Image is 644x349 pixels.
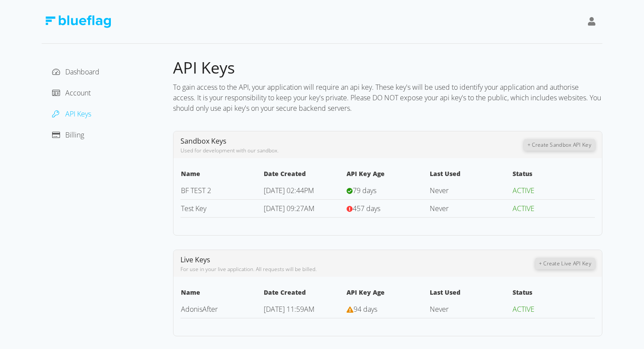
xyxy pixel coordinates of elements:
button: + Create Live API Key [535,258,595,269]
span: ACTIVE [513,204,534,213]
span: Never [430,304,449,314]
span: 79 days [353,186,376,195]
span: Never [430,204,449,213]
span: Never [430,186,449,195]
img: Blue Flag Logo [45,15,111,28]
th: Last Used [429,287,512,300]
span: API Keys [65,109,91,119]
div: To gain access to the API, your application will require an api key. These key's will be used to ... [173,78,602,117]
div: For use in your live application. All requests will be billed. [180,265,535,273]
span: API Keys [173,57,235,78]
a: BF TEST 2 [181,186,211,195]
span: Billing [65,130,84,140]
a: Test Key [181,204,206,213]
a: Account [52,88,91,98]
button: + Create Sandbox API Key [524,139,595,151]
th: Status [512,169,595,182]
th: Status [512,287,595,300]
th: Name [180,169,263,182]
span: Account [65,88,91,98]
a: Dashboard [52,67,99,77]
span: ACTIVE [513,304,534,314]
th: API Key Age [346,169,429,182]
span: [DATE] 11:59AM [264,304,315,314]
a: Billing [52,130,84,140]
th: Date Created [263,287,346,300]
span: ACTIVE [513,186,534,195]
span: 457 days [353,204,380,213]
th: API Key Age [346,287,429,300]
span: Dashboard [65,67,99,77]
span: 94 days [354,304,377,314]
th: Name [180,287,263,300]
div: Used for development with our sandbox. [180,147,524,155]
span: [DATE] 09:27AM [264,204,315,213]
span: Live Keys [180,255,210,264]
span: Sandbox Keys [180,136,226,146]
span: [DATE] 02:44PM [264,186,314,195]
th: Last Used [429,169,512,182]
th: Date Created [263,169,346,182]
a: API Keys [52,109,91,119]
a: AdonisAfter [181,304,218,314]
